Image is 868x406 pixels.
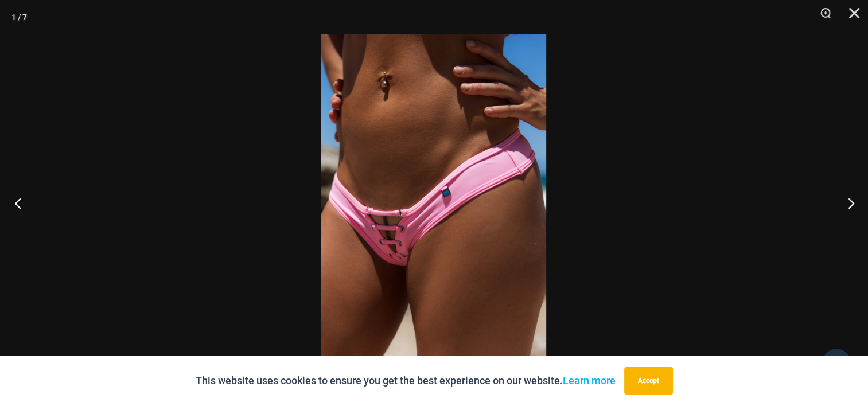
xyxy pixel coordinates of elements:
[624,367,673,395] button: Accept
[11,9,27,26] div: 1 / 7
[321,34,546,372] img: Link Pop Pink 4955 Bottom 01
[563,374,616,387] a: Learn more
[825,174,868,232] button: Next
[196,372,616,389] p: This website uses cookies to ensure you get the best experience on our website.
